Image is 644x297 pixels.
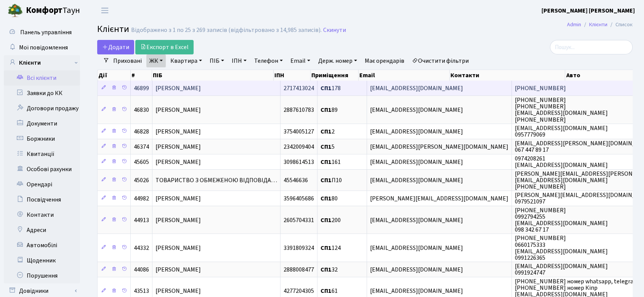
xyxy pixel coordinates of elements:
[284,158,314,166] span: 3098614513
[167,54,205,67] a: Квартира
[320,84,341,92] span: 178
[370,106,463,114] span: [EMAIL_ADDRESS][DOMAIN_NAME]
[4,268,80,283] a: Порушення
[26,4,62,16] b: Комфорт
[134,84,149,92] span: 46899
[320,84,332,92] b: СП1
[320,244,341,252] span: 124
[26,4,80,17] span: Таун
[315,54,360,67] a: Держ. номер
[589,21,607,29] a: Клієнти
[320,244,332,252] b: СП1
[320,265,332,274] b: СП1
[320,143,335,151] span: 5
[155,84,201,92] span: [PERSON_NAME]
[370,127,463,136] span: [EMAIL_ADDRESS][DOMAIN_NAME]
[284,244,314,252] span: 3391809324
[320,127,332,136] b: СП1
[284,127,314,136] span: 3754005127
[134,244,149,252] span: 44332
[20,28,72,37] span: Панель управління
[4,238,80,253] a: Автомобілі
[134,265,149,274] span: 44086
[4,101,80,116] a: Договори продажу
[320,287,338,295] span: 61
[284,287,314,295] span: 4277204305
[4,131,80,146] a: Боржники
[320,127,335,136] span: 2
[370,176,463,184] span: [EMAIL_ADDRESS][DOMAIN_NAME]
[284,106,314,114] span: 2887610783
[320,106,332,114] b: СП1
[131,70,152,81] th: #
[134,176,149,184] span: 45026
[287,54,313,67] a: Email
[320,176,332,184] b: СП1
[370,158,463,166] span: [EMAIL_ADDRESS][DOMAIN_NAME]
[284,216,314,224] span: 2605704331
[550,40,633,54] input: Пошук...
[4,207,80,222] a: Контакти
[4,177,80,192] a: Орендарі
[4,253,80,268] a: Щоденник
[320,143,332,151] b: СП1
[4,40,80,55] a: Мої повідомлення
[370,84,463,92] span: [EMAIL_ADDRESS][DOMAIN_NAME]
[97,40,134,54] a: Додати
[515,234,608,262] span: [PHONE_NUMBER] 0660175333 [EMAIL_ADDRESS][DOMAIN_NAME] 0991226365
[102,43,129,51] span: Додати
[134,194,149,203] span: 44982
[131,27,322,34] div: Відображено з 1 по 25 з 269 записів (відфільтровано з 14,985 записів).
[95,4,114,17] button: Переключити навігацію
[370,143,508,151] span: [EMAIL_ADDRESS][PERSON_NAME][DOMAIN_NAME]
[4,192,80,207] a: Посвідчення
[97,22,129,36] span: Клієнти
[320,287,332,295] b: СП1
[409,54,472,67] a: Очистити фільтри
[556,17,644,33] nav: breadcrumb
[251,54,286,67] a: Телефон
[607,21,633,29] li: Список
[320,216,332,224] b: СП1
[320,106,338,114] span: 89
[450,70,566,81] th: Контакти
[19,43,68,52] span: Мої повідомлення
[515,84,566,92] span: [PHONE_NUMBER]
[155,176,277,184] span: ТОВАРИСТВО З ОБМЕЖЕНОЮ ВІДПОВІДА…
[134,216,149,224] span: 44913
[274,70,310,81] th: ІПН
[515,124,608,139] span: [EMAIL_ADDRESS][DOMAIN_NAME] 0957779069
[515,154,608,169] span: 0974208261 [EMAIL_ADDRESS][DOMAIN_NAME]
[155,287,201,295] span: [PERSON_NAME]
[110,54,145,67] a: Приховані
[146,54,166,67] a: ЖК
[4,55,80,70] a: Клієнти
[284,84,314,92] span: 2717413024
[207,54,227,67] a: ПІБ
[4,70,80,86] a: Всі клієнти
[320,158,341,166] span: 161
[155,158,201,166] span: [PERSON_NAME]
[320,216,341,224] span: 200
[4,116,80,131] a: Документи
[284,194,314,203] span: 3596405686
[320,265,338,274] span: 32
[362,54,407,67] a: Має орендарів
[370,216,463,224] span: [EMAIL_ADDRESS][DOMAIN_NAME]
[134,287,149,295] span: 43513
[370,287,463,295] span: [EMAIL_ADDRESS][DOMAIN_NAME]
[134,158,149,166] span: 45605
[515,206,608,234] span: [PHONE_NUMBER] 0992794255 [EMAIL_ADDRESS][DOMAIN_NAME] 098 342 67 17
[155,216,201,224] span: [PERSON_NAME]
[359,70,450,81] th: Email
[4,162,80,177] a: Особові рахунки
[370,194,508,203] span: [PERSON_NAME][EMAIL_ADDRESS][DOMAIN_NAME]
[4,146,80,162] a: Квитанції
[284,176,308,184] span: 45546636
[4,25,80,40] a: Панель управління
[135,40,194,54] a: Експорт в Excel
[155,244,201,252] span: [PERSON_NAME]
[134,127,149,136] span: 46828
[284,265,314,274] span: 2888008477
[541,6,635,15] a: [PERSON_NAME] [PERSON_NAME]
